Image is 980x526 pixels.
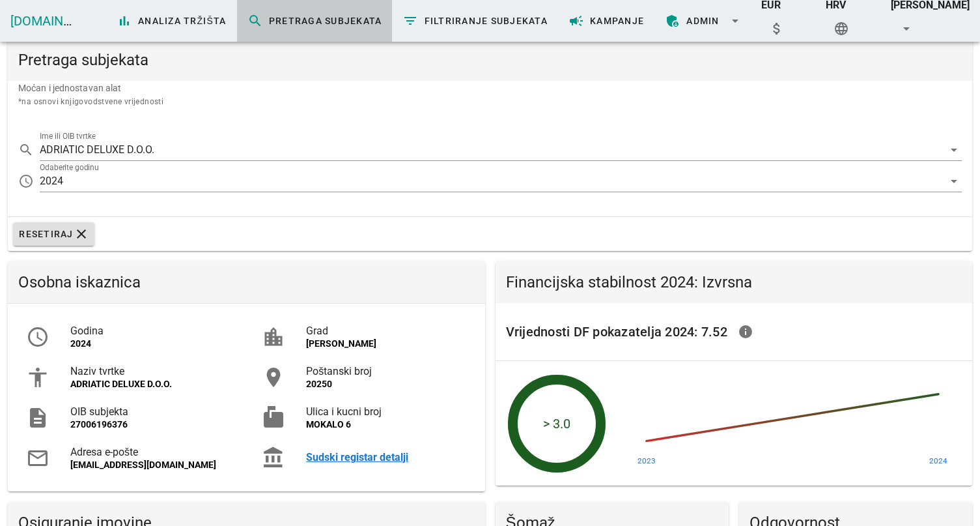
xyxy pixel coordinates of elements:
[26,366,49,389] i: accessibility
[946,142,962,158] i: arrow_drop_down
[727,13,743,29] i: arrow_drop_down
[306,325,466,337] div: Grad
[26,446,49,470] i: mail_outline
[26,325,49,349] i: access_time
[40,175,63,187] div: 2024
[306,419,466,430] div: MOKALO 6
[74,226,89,242] i: clear
[117,13,227,29] span: Analiza tržišta
[18,95,962,108] div: *na osnovi knjigovodstvene vrijednosti
[665,5,751,37] span: ADMIN
[665,13,680,29] i: admin_panel_settings
[40,163,99,173] label: Odaberite godinu
[306,451,466,463] a: Sudski registar detalji
[496,303,973,360] div: Vrijednosti DF pokazatelja 2024: 7.52
[70,405,231,418] div: OIB subjekta
[262,366,285,389] i: room
[262,446,285,469] i: account_balance
[8,261,485,303] div: Osobna iskaznica
[70,338,231,349] div: 2024
[930,456,948,465] text: 2024
[18,142,34,158] i: search
[247,13,263,29] i: search
[306,365,466,377] div: Poštanski broj
[262,406,285,430] i: markunread_mailbox
[8,39,972,81] div: Pretraga subjekata
[8,81,972,119] div: Moćan i jednostavan alat
[738,324,753,340] i: info
[899,21,914,37] i: arrow_drop_down
[18,226,89,242] span: Resetiraj
[40,132,96,141] label: Ime ili OIB tvrtke
[70,379,231,390] div: ADRIATIC DELUXE D.O.O.
[18,173,34,189] i: access_time
[70,460,231,471] div: [EMAIL_ADDRESS][DOMAIN_NAME]
[40,171,962,192] div: Odaberite godinu2024
[402,13,548,29] span: Filtriranje subjekata
[769,21,785,37] i: attach_money
[10,13,108,29] a: [DOMAIN_NAME]
[70,365,231,377] div: Naziv tvrtke
[262,325,285,349] i: location_city
[833,21,849,37] i: language
[402,13,418,29] i: filter_list
[70,325,231,337] div: Godina
[306,405,466,418] div: Ulica i kucni broj
[247,13,382,29] span: Pretraga subjekata
[568,13,584,29] i: campaign
[946,173,962,189] i: arrow_drop_down
[117,13,132,29] i: bar_chart
[496,261,973,303] div: Financijska stabilnost 2024: Izvrsna
[568,13,644,29] span: Kampanje
[13,222,94,246] button: Resetiraj
[306,379,466,390] div: 20250
[306,338,466,349] div: [PERSON_NAME]
[637,456,655,465] text: 2023
[70,419,231,430] div: 27006196376
[70,446,231,458] div: Adresa e-pošte
[26,406,49,430] i: description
